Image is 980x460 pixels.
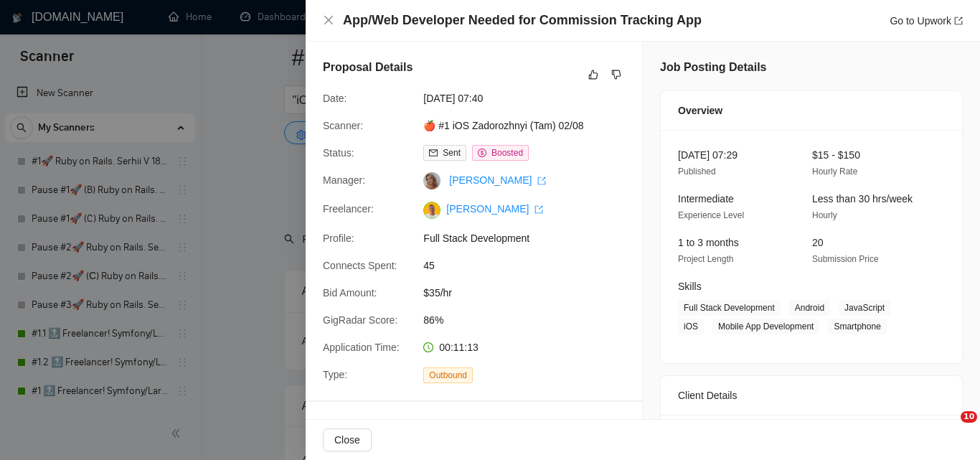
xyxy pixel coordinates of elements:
[446,203,543,215] a: [PERSON_NAME] export
[323,93,347,104] span: Date:
[678,376,945,415] div: Client Details
[611,69,621,80] span: dislike
[678,237,739,248] span: 1 to 3 months
[423,285,639,301] span: $35/hr
[323,14,334,27] button: Close
[812,237,824,248] span: 20
[660,59,766,76] h5: Job Posting Details
[323,342,400,353] span: Application Time:
[429,149,438,157] span: mail
[423,342,433,352] span: clock-circle
[678,281,702,292] span: Skills
[585,66,602,83] button: like
[323,203,374,215] span: Freelancer:
[712,319,819,334] span: Mobile App Development
[812,254,879,264] span: Submission Price
[954,17,963,25] span: export
[678,193,734,205] span: Intermediate
[323,233,354,244] span: Profile:
[323,147,354,159] span: Status:
[439,342,479,353] span: 00:11:13
[534,205,543,214] span: export
[423,312,639,328] span: 86%
[588,69,598,80] span: like
[443,148,461,158] span: Sent
[423,367,473,383] span: Outbound
[890,15,963,27] a: Go to Upworkexport
[323,287,377,299] span: Bid Amount:
[423,90,639,106] span: [DATE] 07:40
[323,419,390,436] h5: Cover Letter
[839,300,890,316] span: JavaScript
[334,432,360,448] span: Close
[789,300,830,316] span: Android
[323,14,334,26] span: close
[323,174,365,186] span: Manager:
[812,149,860,161] span: $15 - $150
[323,260,397,271] span: Connects Spent:
[323,59,413,76] h5: Proposal Details
[812,210,837,220] span: Hourly
[343,11,702,29] h4: App/Web Developer Needed for Commission Tracking App
[323,314,397,326] span: GigRadar Score:
[828,319,886,334] span: Smartphone
[323,120,363,131] span: Scanner:
[678,166,716,177] span: Published
[678,254,733,264] span: Project Length
[931,411,966,446] iframe: Intercom live chat
[323,428,372,451] button: Close
[423,118,639,133] span: 🍎 #1 iOS Zadorozhnyi (Tam) 02/08
[678,149,738,161] span: [DATE] 07:29
[961,411,977,423] span: 10
[608,66,625,83] button: dislike
[423,258,639,273] span: 45
[812,166,857,177] span: Hourly Rate
[678,319,704,334] span: iOS
[678,300,781,316] span: Full Stack Development
[478,149,486,157] span: dollar
[812,193,913,205] span: Less than 30 hrs/week
[537,177,546,185] span: export
[423,230,639,246] span: Full Stack Development
[323,369,347,380] span: Type:
[678,210,744,220] span: Experience Level
[449,174,546,186] a: [PERSON_NAME] export
[423,202,440,219] img: c1i3da2RGax2kcROGwRJ1v5LIMhuX6HGmrydh-0t7OtOu5s4SG6csoskNsKMpPSgxz
[678,103,722,118] span: Overview
[491,148,523,158] span: Boosted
